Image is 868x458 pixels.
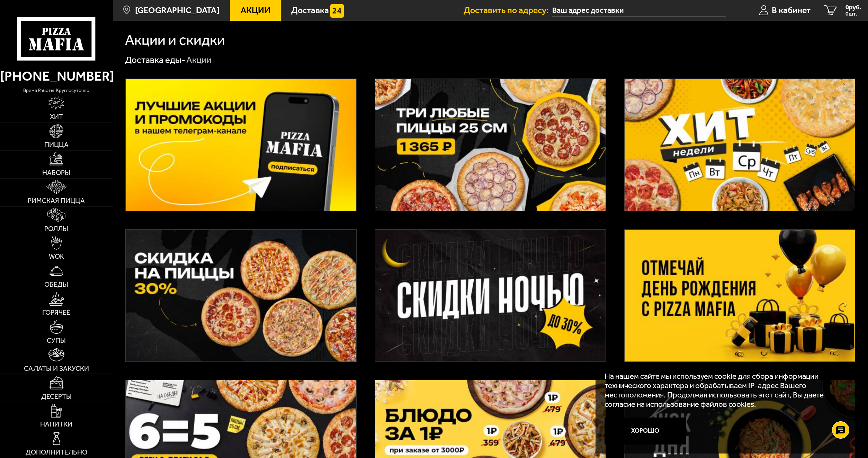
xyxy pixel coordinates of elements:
[42,309,70,316] span: Горячее
[125,55,185,65] a: Доставка еды-
[44,141,69,148] span: Пицца
[47,337,66,344] span: Супы
[552,4,726,17] input: Ваш адрес доставки
[135,6,220,15] span: [GEOGRAPHIC_DATA]
[845,11,861,17] span: 0 шт.
[464,6,552,15] span: Доставить по адресу:
[50,113,63,120] span: Хит
[186,54,211,66] div: Акции
[291,6,329,15] span: Доставка
[241,6,270,15] span: Акции
[28,198,85,204] span: Римская пицца
[26,449,87,456] span: Дополнительно
[605,418,686,445] button: Хорошо
[24,365,89,372] span: Салаты и закуски
[125,33,225,47] h1: Акции и скидки
[41,393,72,400] span: Десерты
[605,372,843,409] p: На нашем сайте мы используем cookie для сбора информации технического характера и обрабатываем IP...
[772,6,811,15] span: В кабинет
[845,4,861,10] span: 0 руб.
[40,421,72,428] span: Напитки
[42,170,70,176] span: Наборы
[44,226,68,232] span: Роллы
[49,253,64,260] span: WOK
[330,4,344,18] img: 15daf4d41897b9f0e9f617042186c801.svg
[44,281,68,288] span: Обеды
